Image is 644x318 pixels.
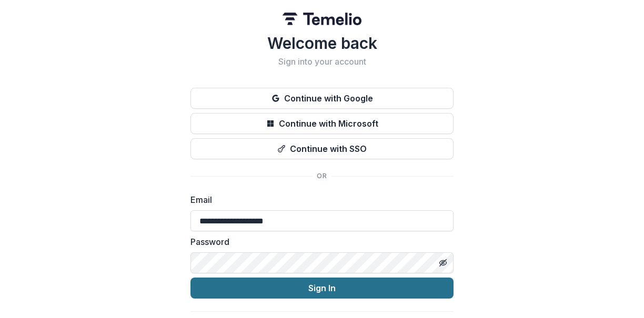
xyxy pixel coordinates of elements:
[190,57,454,67] h2: Sign into your account
[190,34,454,53] h1: Welcome back
[283,13,361,25] img: Temelio
[435,254,451,271] button: Toggle password visibility
[190,113,454,134] button: Continue with Microsoft
[190,193,447,206] label: Email
[190,138,454,159] button: Continue with SSO
[190,278,454,299] button: Sign In
[190,88,454,109] button: Continue with Google
[190,235,447,248] label: Password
